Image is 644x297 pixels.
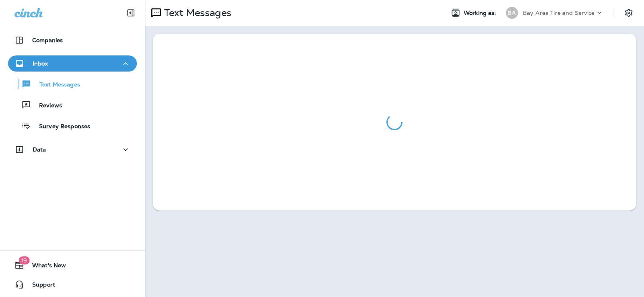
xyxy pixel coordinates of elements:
[8,96,137,113] button: Reviews
[31,81,80,89] p: Text Messages
[24,262,66,272] span: What's New
[33,60,48,67] p: Inbox
[31,102,62,110] p: Reviews
[8,257,137,273] button: 19What's New
[31,123,90,131] p: Survey Responses
[32,37,63,43] p: Companies
[120,5,142,21] button: Collapse Sidebar
[24,281,55,291] span: Support
[33,146,46,153] p: Data
[19,256,29,264] span: 19
[161,7,231,19] p: Text Messages
[8,76,137,92] button: Text Messages
[523,10,595,16] p: Bay Area Tire and Service
[621,6,636,20] button: Settings
[8,55,137,72] button: Inbox
[8,32,137,48] button: Companies
[464,10,498,16] span: Working as:
[8,141,137,158] button: Data
[8,117,137,134] button: Survey Responses
[506,7,518,19] div: BA
[8,277,137,293] button: Support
